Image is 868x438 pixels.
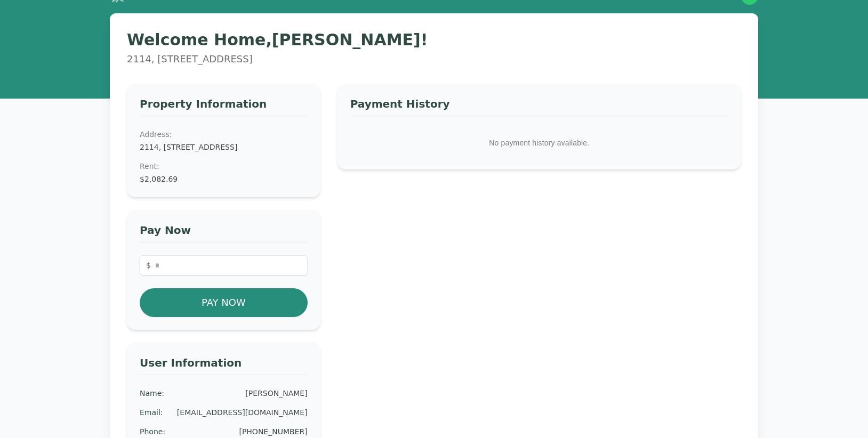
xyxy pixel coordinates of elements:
[140,407,163,418] div: Email :
[140,288,308,317] button: Pay Now
[140,223,308,242] h3: Pay Now
[140,129,308,140] dt: Address:
[239,426,307,437] div: [PHONE_NUMBER]
[350,129,728,157] p: No payment history available.
[140,388,164,399] div: Name :
[127,52,741,67] p: 2114, [STREET_ADDRESS]
[350,96,728,116] h3: Payment History
[140,161,308,172] dt: Rent :
[140,426,165,437] div: Phone :
[127,30,741,50] h1: Welcome Home, [PERSON_NAME] !
[140,142,308,152] dd: 2114, [STREET_ADDRESS]
[140,96,308,116] h3: Property Information
[245,388,307,399] div: [PERSON_NAME]
[177,407,308,418] div: [EMAIL_ADDRESS][DOMAIN_NAME]
[140,174,308,184] dd: $2,082.69
[140,355,308,375] h3: User Information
